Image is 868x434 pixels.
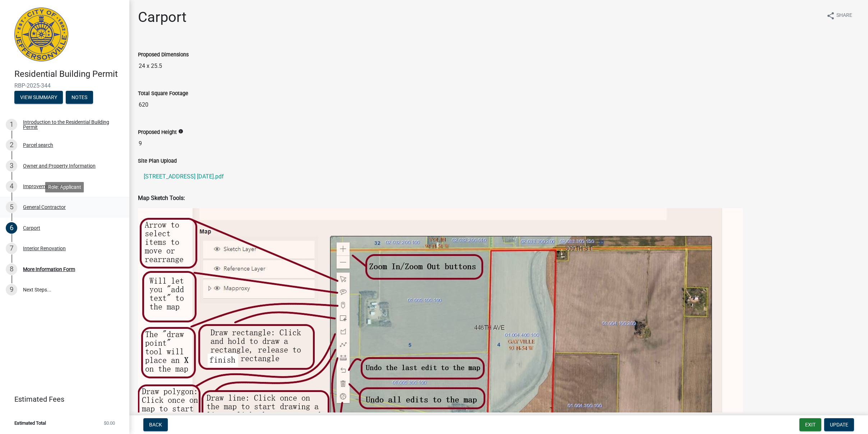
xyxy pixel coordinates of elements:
[23,143,53,148] div: Parcel search
[23,205,66,210] div: General Contractor
[6,119,17,130] div: 1
[23,267,75,272] div: More Information Form
[14,69,124,79] h4: Residential Building Permit
[138,159,177,164] label: Site Plan Upload
[14,91,63,104] button: View Summary
[23,225,40,230] div: Carport
[23,184,65,189] div: Improvement Type
[138,130,177,135] label: Proposed Height
[14,82,115,89] span: RBP-2025-344
[178,129,183,134] i: info
[45,182,84,192] div: Role: Applicant
[799,418,821,431] button: Exit
[6,201,17,213] div: 5
[836,11,852,20] span: Share
[138,52,189,57] label: Proposed Dimensions
[143,418,168,431] button: Back
[138,9,186,26] h1: Carport
[104,421,115,425] span: $0.00
[6,263,17,275] div: 8
[6,222,17,234] div: 6
[824,418,854,431] button: Update
[23,246,66,251] div: Interior Renovation
[6,160,17,172] div: 3
[66,91,93,104] button: Notes
[6,284,17,295] div: 9
[821,9,858,23] button: shareShare
[6,139,17,151] div: 2
[14,421,46,425] span: Estimated Total
[14,8,68,61] img: City of Jeffersonville, Indiana
[6,243,17,254] div: 7
[23,163,96,168] div: Owner and Property Information
[138,168,859,185] a: [STREET_ADDRESS] [DATE].pdf
[14,95,63,101] wm-modal-confirm: Summary
[6,392,118,406] a: Estimated Fees
[138,91,188,96] label: Total Square Footage
[830,422,848,428] span: Update
[23,120,118,130] div: Introduction to the Residential Building Permit
[826,11,835,20] i: share
[66,95,93,101] wm-modal-confirm: Notes
[6,181,17,192] div: 4
[138,195,185,201] strong: Map Sketch Tools:
[149,422,162,428] span: Back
